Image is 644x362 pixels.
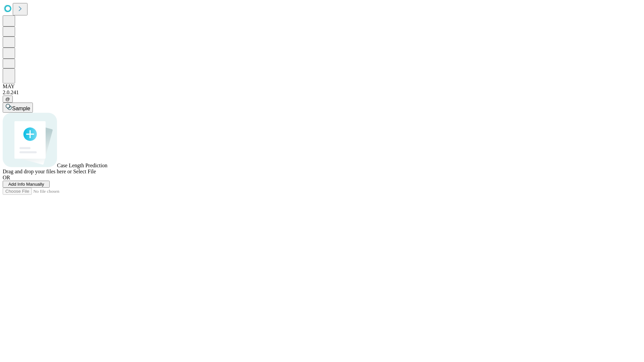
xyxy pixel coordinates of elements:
span: @ [5,97,10,102]
span: Add Info Manually [8,182,44,187]
button: Sample [3,103,33,113]
span: OR [3,175,10,180]
div: 2.0.241 [3,89,641,96]
button: @ [3,96,13,103]
span: Case Length Prediction [57,163,107,168]
span: Select File [73,169,96,174]
span: Sample [12,106,30,111]
div: MAY [3,83,641,89]
span: Drag and drop your files here or [3,169,72,174]
button: Add Info Manually [3,181,50,188]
